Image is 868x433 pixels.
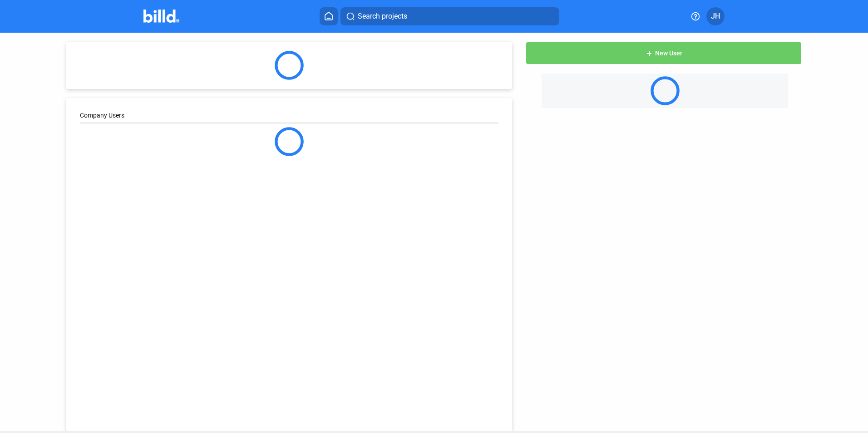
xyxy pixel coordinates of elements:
[646,50,653,57] mat-icon: add
[711,11,720,22] span: JH
[358,11,407,22] span: Search projects
[655,50,682,57] span: New User
[80,112,498,119] div: Company Users
[143,10,179,23] img: Billd Company Logo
